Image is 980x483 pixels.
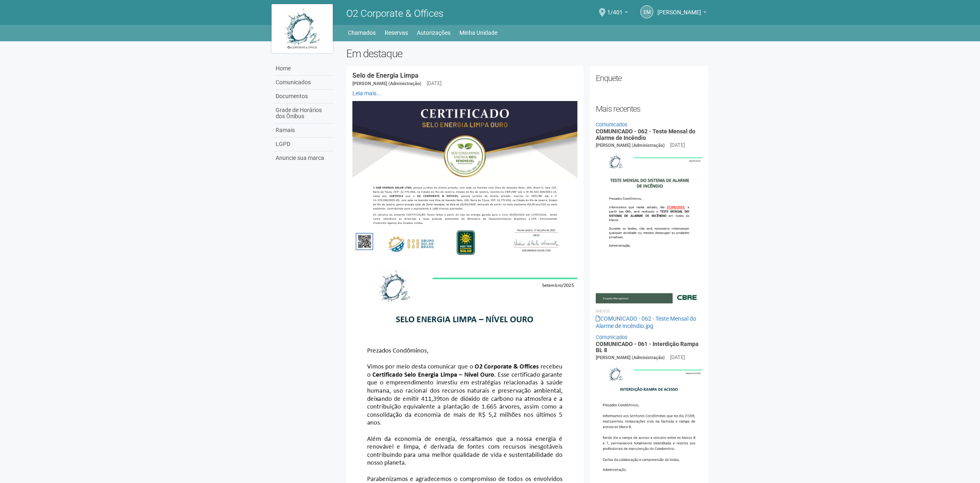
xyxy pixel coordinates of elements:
a: EM [640,5,653,18]
span: [PERSON_NAME] (Administração) [352,81,421,86]
a: Autorizações [417,27,450,38]
img: COMUNICADO%20-%20054%20-%20Selo%20de%20Energia%20Limpa%20-%20P%C3%A1g.%202.jpg [352,101,577,261]
span: Eloisa Mazoni Guntzel [657,1,701,16]
a: Anuncie sua marca [274,151,334,165]
span: 1/401 [607,1,623,16]
a: Reservas [385,27,408,38]
a: Comunicados [596,121,628,128]
h2: Mais recentes [596,103,702,115]
h2: Em destaque [346,47,708,60]
a: Comunicados [596,334,628,340]
a: LGPD [274,137,334,151]
a: Comunicados [274,76,334,90]
img: logo.jpg [272,4,333,53]
a: Home [274,62,334,76]
a: COMUNICADO - 062 - Teste Mensal do Alarme de Incêndio.jpg [596,315,696,329]
a: Chamados [348,27,376,38]
a: Selo de Energia Limpa [352,72,419,79]
div: [DATE] [670,142,685,149]
a: Leia mais... [352,90,381,97]
h2: Enquete [596,72,702,84]
a: Documentos [274,90,334,103]
img: COMUNICADO%20-%20062%20-%20Teste%20Mensal%20do%20Alarme%20de%20Inc%C3%AAndio.jpg [596,149,702,303]
div: [DATE] [670,354,685,361]
a: [PERSON_NAME] [657,10,706,17]
span: O2 Corporate & Offices [346,8,443,19]
a: Minha Unidade [459,27,497,38]
a: Ramais [274,124,334,137]
a: Grade de Horários dos Ônibus [274,103,334,124]
a: COMUNICADO - 061 - Interdição Rampa BL 8 [596,341,699,353]
a: COMUNICADO - 062 - Teste Mensal do Alarme de Incêndio [596,128,695,141]
div: [DATE] [427,80,441,87]
a: 1/401 [607,10,628,17]
span: [PERSON_NAME] (Administração) [596,143,665,148]
li: Anexos [596,308,702,315]
span: [PERSON_NAME] (Administração) [596,355,665,360]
